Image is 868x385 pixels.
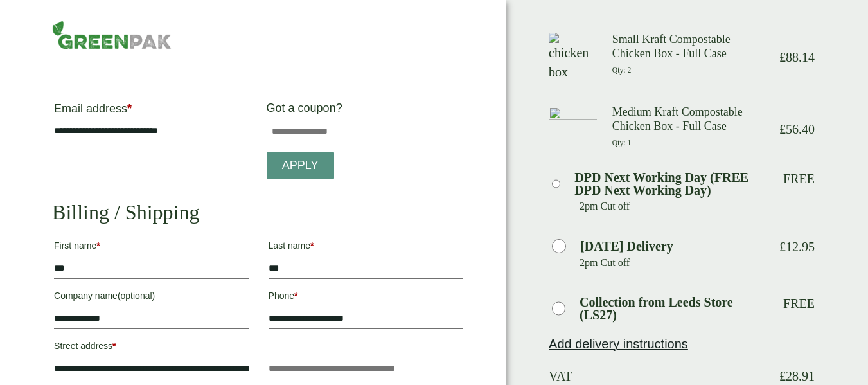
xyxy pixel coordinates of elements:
[269,237,464,258] label: Last name
[294,291,297,301] abbr: required
[580,296,764,321] label: Collection from Leeds Store (LS27)
[612,33,764,60] h3: Small Kraft Compostable Chicken Box - Full Case
[779,50,815,64] bdi: 88.14
[783,171,815,186] p: Free
[54,287,249,309] label: Company name
[779,50,786,64] span: £
[54,237,249,258] label: First name
[779,369,815,383] bdi: 28.91
[282,159,319,173] span: Apply
[779,240,815,254] bdi: 12.95
[574,171,764,197] label: DPD Next Working Day (FREE DPD Next Working Day)
[779,122,815,136] bdi: 56.40
[310,240,314,251] abbr: required
[549,33,597,82] img: chicken box
[580,240,673,253] label: [DATE] Delivery
[267,152,334,179] a: Apply
[96,240,100,251] abbr: required
[612,105,764,133] h3: Medium Kraft Compostable Chicken Box - Full Case
[112,341,116,351] abbr: required
[779,240,786,254] span: £
[127,102,132,115] abbr: required
[580,197,764,216] p: 2pm Cut off
[580,253,764,273] p: 2pm Cut off
[612,139,631,147] small: Qty: 1
[52,200,465,224] h2: Billing / Shipping
[269,287,464,309] label: Phone
[118,291,155,301] span: (optional)
[54,103,249,121] label: Email address
[54,337,249,359] label: Street address
[52,21,172,49] img: GreenPak Supplies
[549,337,688,351] a: Add delivery instructions
[783,296,815,311] p: Free
[267,102,348,121] label: Got a coupon?
[779,369,786,383] span: £
[779,122,786,136] span: £
[612,66,631,75] small: Qty: 2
